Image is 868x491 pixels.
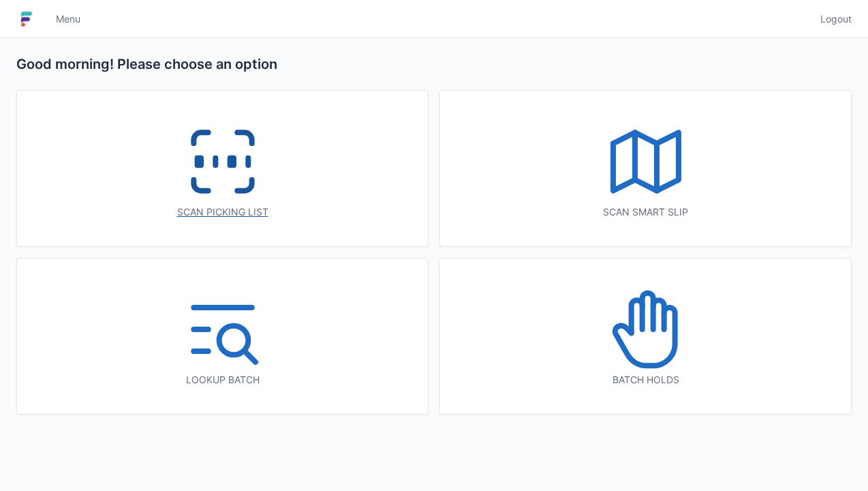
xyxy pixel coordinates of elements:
[16,90,429,247] a: Scan picking list
[56,12,80,26] span: Menu
[439,90,852,247] a: Scan smart slip
[812,7,852,31] a: Logout
[16,55,852,74] h2: Good morning! Please choose an option
[16,8,37,30] img: logo-small.jpg
[820,12,852,26] span: Logout
[16,258,429,415] a: Lookup batch
[48,7,89,31] a: Menu
[44,373,401,387] div: Lookup batch
[467,373,824,387] div: Batch holds
[467,205,824,219] div: Scan smart slip
[44,205,401,219] div: Scan picking list
[439,258,852,415] a: Batch holds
